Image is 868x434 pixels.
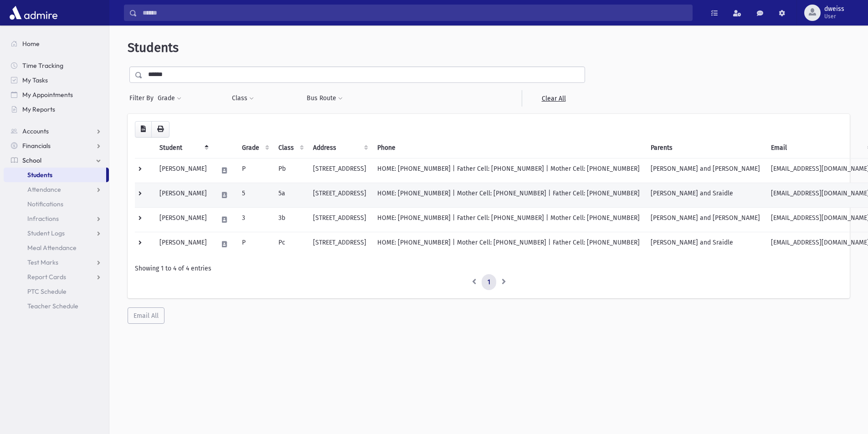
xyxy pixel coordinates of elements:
[273,183,308,207] td: 5a
[22,105,55,113] span: My Reports
[128,40,179,55] span: Students
[308,232,372,256] td: [STREET_ADDRESS]
[306,90,343,107] button: Bus Route
[128,307,164,324] button: Email All
[372,158,645,183] td: HOME: [PHONE_NUMBER] | Father Cell: [PHONE_NUMBER] | Mother Cell: [PHONE_NUMBER]
[372,183,645,207] td: HOME: [PHONE_NUMBER] | Mother Cell: [PHONE_NUMBER] | Father Cell: [PHONE_NUMBER]
[157,90,182,107] button: Grade
[824,5,844,13] span: dweiss
[22,142,51,150] span: Financials
[308,183,372,207] td: [STREET_ADDRESS]
[4,240,109,255] a: Meal Attendance
[482,274,496,291] a: 1
[154,232,212,256] td: [PERSON_NAME]
[154,158,212,183] td: [PERSON_NAME]
[273,207,308,232] td: 3b
[22,156,41,164] span: School
[27,171,52,179] span: Students
[372,138,645,158] th: Phone
[151,121,169,138] button: Print
[645,158,765,183] td: [PERSON_NAME] and [PERSON_NAME]
[27,287,67,296] span: PTC Schedule
[236,158,273,183] td: P
[4,226,109,240] a: Student Logs
[27,185,61,194] span: Attendance
[4,153,109,168] a: School
[27,214,59,223] span: Infractions
[4,73,109,87] a: My Tasks
[522,90,585,107] a: Clear All
[135,121,152,138] button: CSV
[27,258,58,266] span: Test Marks
[27,244,77,252] span: Meal Attendance
[236,232,273,256] td: P
[4,270,109,284] a: Report Cards
[4,284,109,299] a: PTC Schedule
[22,91,73,99] span: My Appointments
[154,183,212,207] td: [PERSON_NAME]
[4,138,109,153] a: Financials
[4,182,109,197] a: Attendance
[236,183,273,207] td: 5
[4,87,109,102] a: My Appointments
[645,232,765,256] td: [PERSON_NAME] and Sraidle
[27,302,78,310] span: Teacher Schedule
[4,36,109,51] a: Home
[22,40,40,48] span: Home
[308,158,372,183] td: [STREET_ADDRESS]
[154,207,212,232] td: [PERSON_NAME]
[4,299,109,313] a: Teacher Schedule
[7,4,60,22] img: AdmirePro
[27,200,63,208] span: Notifications
[645,183,765,207] td: [PERSON_NAME] and Sraidle
[4,197,109,211] a: Notifications
[22,127,49,135] span: Accounts
[231,90,254,107] button: Class
[236,138,273,158] th: Grade: activate to sort column ascending
[273,232,308,256] td: Pc
[129,93,157,103] span: Filter By
[308,207,372,232] td: [STREET_ADDRESS]
[4,255,109,270] a: Test Marks
[273,158,308,183] td: Pb
[308,138,372,158] th: Address: activate to sort column ascending
[4,211,109,226] a: Infractions
[27,229,65,237] span: Student Logs
[4,58,109,73] a: Time Tracking
[372,207,645,232] td: HOME: [PHONE_NUMBER] | Father Cell: [PHONE_NUMBER] | Mother Cell: [PHONE_NUMBER]
[645,138,765,158] th: Parents
[135,264,842,273] div: Showing 1 to 4 of 4 entries
[273,138,308,158] th: Class: activate to sort column ascending
[27,273,66,281] span: Report Cards
[236,207,273,232] td: 3
[824,13,844,20] span: User
[372,232,645,256] td: HOME: [PHONE_NUMBER] | Mother Cell: [PHONE_NUMBER] | Father Cell: [PHONE_NUMBER]
[22,76,48,84] span: My Tasks
[4,102,109,117] a: My Reports
[4,168,106,182] a: Students
[4,124,109,138] a: Accounts
[137,5,692,21] input: Search
[645,207,765,232] td: [PERSON_NAME] and [PERSON_NAME]
[154,138,212,158] th: Student: activate to sort column descending
[22,61,63,70] span: Time Tracking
